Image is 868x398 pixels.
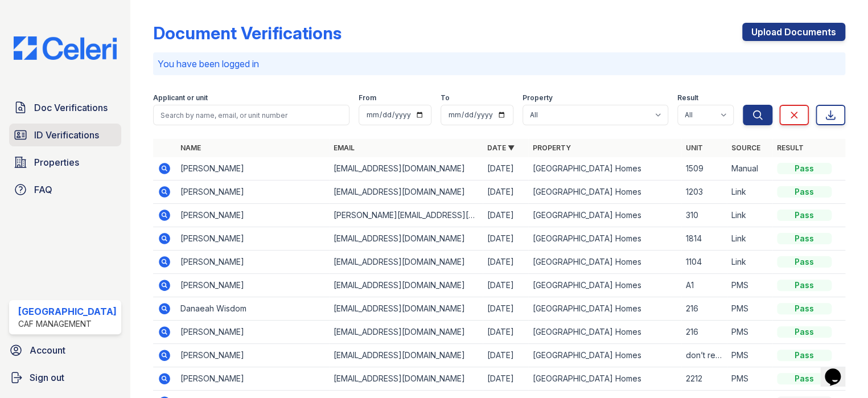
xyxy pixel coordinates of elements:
[180,143,201,152] a: Name
[176,204,329,227] td: [PERSON_NAME]
[528,297,681,321] td: [GEOGRAPHIC_DATA] Homes
[30,343,65,357] span: Account
[9,124,121,146] a: ID Verifications
[528,204,681,227] td: [GEOGRAPHIC_DATA] Homes
[727,180,772,204] td: Link
[153,105,349,125] input: Search by name, email, or unit number
[731,143,760,152] a: Source
[777,163,832,174] div: Pass
[441,93,450,102] label: To
[176,344,329,367] td: [PERSON_NAME]
[686,143,703,152] a: Unit
[334,143,355,152] a: Email
[176,297,329,321] td: Danaeah Wisdom
[523,93,553,102] label: Property
[777,256,832,268] div: Pass
[329,344,482,367] td: [EMAIL_ADDRESS][DOMAIN_NAME]
[681,227,727,251] td: 1814
[777,280,832,291] div: Pass
[528,321,681,344] td: [GEOGRAPHIC_DATA] Homes
[528,251,681,274] td: [GEOGRAPHIC_DATA] Homes
[329,297,482,321] td: [EMAIL_ADDRESS][DOMAIN_NAME]
[528,227,681,251] td: [GEOGRAPHIC_DATA] Homes
[176,367,329,391] td: [PERSON_NAME]
[681,157,727,180] td: 1509
[677,93,698,102] label: Result
[359,93,376,102] label: From
[483,321,528,344] td: [DATE]
[777,186,832,198] div: Pass
[483,204,528,227] td: [DATE]
[528,180,681,204] td: [GEOGRAPHIC_DATA] Homes
[34,155,79,169] span: Properties
[329,227,482,251] td: [EMAIL_ADDRESS][DOMAIN_NAME]
[483,180,528,204] td: [DATE]
[777,210,832,221] div: Pass
[727,274,772,297] td: PMS
[681,204,727,227] td: 310
[34,183,52,196] span: FAQ
[483,367,528,391] td: [DATE]
[777,350,832,361] div: Pass
[483,157,528,180] td: [DATE]
[329,321,482,344] td: [EMAIL_ADDRESS][DOMAIN_NAME]
[727,251,772,274] td: Link
[18,305,117,318] div: [GEOGRAPHIC_DATA]
[329,204,482,227] td: [PERSON_NAME][EMAIL_ADDRESS][DOMAIN_NAME]
[528,157,681,180] td: [GEOGRAPHIC_DATA] Homes
[681,344,727,367] td: don’t remember
[329,367,482,391] td: [EMAIL_ADDRESS][DOMAIN_NAME]
[176,157,329,180] td: [PERSON_NAME]
[5,36,126,60] img: CE_Logo_Blue-a8612792a0a2168367f1c8372b55b34899dd931a85d93a1a3d3e32e68fde9ad4.png
[777,326,832,338] div: Pass
[5,339,126,362] a: Account
[483,344,528,367] td: [DATE]
[777,303,832,314] div: Pass
[329,157,482,180] td: [EMAIL_ADDRESS][DOMAIN_NAME]
[158,57,841,71] p: You have been logged in
[153,23,342,43] div: Document Verifications
[727,157,772,180] td: Manual
[727,204,772,227] td: Link
[153,93,208,102] label: Applicant or unit
[681,321,727,344] td: 216
[727,227,772,251] td: Link
[528,274,681,297] td: [GEOGRAPHIC_DATA] Homes
[30,371,64,384] span: Sign out
[483,274,528,297] td: [DATE]
[9,151,121,174] a: Properties
[483,227,528,251] td: [DATE]
[487,143,515,152] a: Date ▼
[18,318,117,330] div: CAF Management
[176,321,329,344] td: [PERSON_NAME]
[727,367,772,391] td: PMS
[681,251,727,274] td: 1104
[9,178,121,201] a: FAQ
[681,297,727,321] td: 216
[176,227,329,251] td: [PERSON_NAME]
[34,128,99,142] span: ID Verifications
[727,344,772,367] td: PMS
[533,143,571,152] a: Property
[329,251,482,274] td: [EMAIL_ADDRESS][DOMAIN_NAME]
[727,321,772,344] td: PMS
[681,180,727,204] td: 1203
[329,274,482,297] td: [EMAIL_ADDRESS][DOMAIN_NAME]
[176,180,329,204] td: [PERSON_NAME]
[483,251,528,274] td: [DATE]
[528,367,681,391] td: [GEOGRAPHIC_DATA] Homes
[777,373,832,384] div: Pass
[528,344,681,367] td: [GEOGRAPHIC_DATA] Homes
[777,143,804,152] a: Result
[9,96,121,119] a: Doc Verifications
[329,180,482,204] td: [EMAIL_ADDRESS][DOMAIN_NAME]
[727,297,772,321] td: PMS
[5,366,126,389] a: Sign out
[176,251,329,274] td: [PERSON_NAME]
[681,274,727,297] td: A1
[34,101,108,114] span: Doc Verifications
[777,233,832,244] div: Pass
[483,297,528,321] td: [DATE]
[176,274,329,297] td: [PERSON_NAME]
